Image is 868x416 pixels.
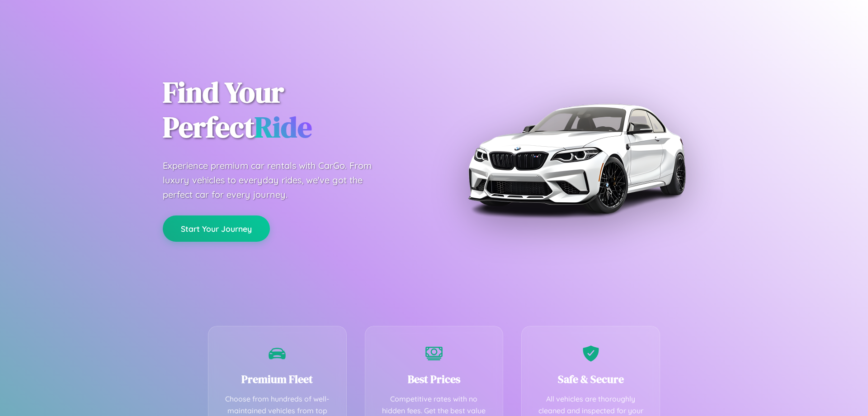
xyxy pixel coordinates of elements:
[163,158,389,202] p: Experience premium car rentals with CarGo. From luxury vehicles to everyday rides, we've got the ...
[163,75,420,145] h1: Find Your Perfect
[463,45,689,272] img: Premium BMW car rental vehicle
[222,372,333,387] h3: Premium Fleet
[255,107,312,147] span: Ride
[535,372,646,387] h3: Safe & Secure
[163,215,270,242] button: Start Your Journey
[379,372,490,387] h3: Best Prices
